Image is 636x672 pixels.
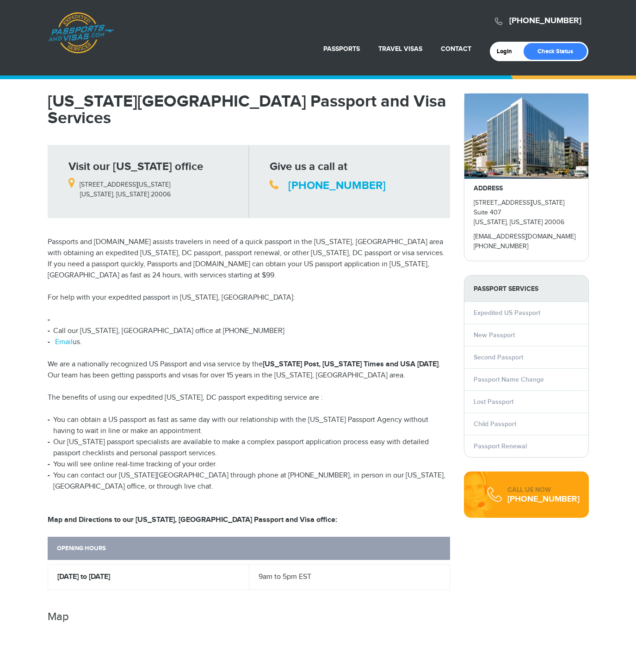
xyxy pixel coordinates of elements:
[48,359,450,381] p: We are a nationally recognized US Passport and visa service by the . Our team has been getting pa...
[270,160,347,173] strong: Give us a call at
[474,376,544,383] a: Passport Name Change
[48,515,337,524] strong: Map and Directions to our [US_STATE], [GEOGRAPHIC_DATA] Passport and Visa office:
[497,48,519,55] a: Login
[464,94,588,179] img: 1901-penn_-_28de80_-_029b8f063c7946511503b0bb3931d518761db640.jpg
[464,276,588,302] strong: PASSPORT SERVICES
[474,331,515,339] a: New Passport
[288,179,386,192] a: [PHONE_NUMBER]
[507,485,580,495] div: CALL US NOW
[524,43,587,60] a: Check Status
[55,338,73,346] a: Email
[474,398,513,406] a: Lost Passport
[474,442,527,450] a: Passport Renewal
[48,292,450,303] p: For help with your expedited passport in [US_STATE], [GEOGRAPHIC_DATA]:
[441,45,471,53] a: Contact
[474,184,503,192] strong: ADDRESS
[474,309,540,317] a: Expedited US Passport
[48,437,450,459] li: Our [US_STATE] passport specialists are available to make a complex passport application process ...
[48,599,450,623] h3: Map
[48,326,450,337] li: Call our [US_STATE], [GEOGRAPHIC_DATA] office at [PHONE_NUMBER]
[507,495,580,504] div: [PHONE_NUMBER]
[48,12,114,54] a: Passports & [DOMAIN_NAME]
[68,175,242,200] p: [STREET_ADDRESS][US_STATE] [US_STATE], [US_STATE] 20006
[474,198,579,227] p: [STREET_ADDRESS][US_STATE] Suite 407 [US_STATE], [US_STATE] 20006
[474,242,579,251] p: [PHONE_NUMBER]
[378,45,422,53] a: Travel Visas
[474,420,516,428] a: Child Passport
[509,16,581,26] a: [PHONE_NUMBER]
[48,392,450,403] p: The benefits of using our expedited [US_STATE], DC passport expediting service are :
[48,459,450,470] li: You will see online real-time tracking of your order.
[474,353,523,361] a: Second Passport
[68,160,203,173] strong: Visit our [US_STATE] office
[48,470,450,492] li: You can contact our [US_STATE][GEOGRAPHIC_DATA] through phone at [PHONE_NUMBER], in person in our...
[263,360,438,369] strong: [US_STATE] Post, [US_STATE] Times and USA [DATE]
[57,572,110,581] strong: [DATE] to [DATE]
[474,233,575,240] a: [EMAIL_ADDRESS][DOMAIN_NAME]
[48,237,450,281] p: Passports and [DOMAIN_NAME] assists travelers in need of a quick passport in the [US_STATE], [GEO...
[48,537,249,565] th: OPENING HOURS
[48,337,450,348] li: us.
[323,45,360,53] a: Passports
[249,565,450,590] td: 9am to 5pm EST
[48,93,450,126] h1: [US_STATE][GEOGRAPHIC_DATA] Passport and Visa Services
[48,415,450,437] li: You can obtain a US passport as fast as same day with our relationship with the [US_STATE] Passpo...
